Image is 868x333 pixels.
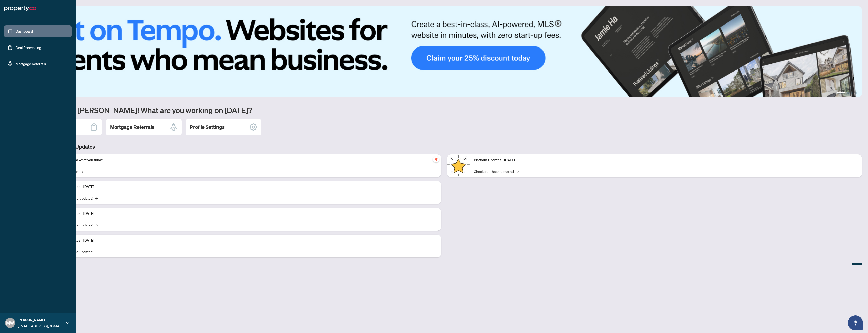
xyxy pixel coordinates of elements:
img: Slide 0 [26,6,862,97]
h2: Profile Settings [190,124,225,131]
span: [EMAIL_ADDRESS][DOMAIN_NAME] [18,323,63,329]
p: Platform Updates - [DATE] [53,184,437,190]
a: Check out these updates!→ [474,169,519,174]
span: → [95,195,98,201]
img: logo [4,5,36,13]
a: Deal Processing [16,45,41,50]
h1: Welcome back [PERSON_NAME]! What are you working on [DATE]? [26,105,862,115]
span: → [95,222,98,228]
button: 4 [855,92,857,94]
button: Open asap [848,315,863,330]
button: 3 [851,92,853,94]
img: Platform Updates - June 23, 2025 [447,154,470,177]
span: [PERSON_NAME] [18,317,63,323]
span: MW [6,319,14,326]
h3: Brokerage & Industry Updates [26,143,862,150]
span: pushpin [433,156,439,162]
span: → [516,169,519,174]
p: Platform Updates - [DATE] [474,157,858,163]
h2: Mortgage Referrals [110,124,154,131]
a: Mortgage Referrals [16,61,46,66]
span: → [80,169,83,174]
span: → [95,249,98,254]
p: Platform Updates - [DATE] [53,238,437,243]
a: Dashboard [16,29,33,34]
p: Platform Updates - [DATE] [53,211,437,217]
p: We want to hear what you think! [53,157,437,163]
button: 1 [837,92,845,94]
button: 2 [847,92,849,94]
